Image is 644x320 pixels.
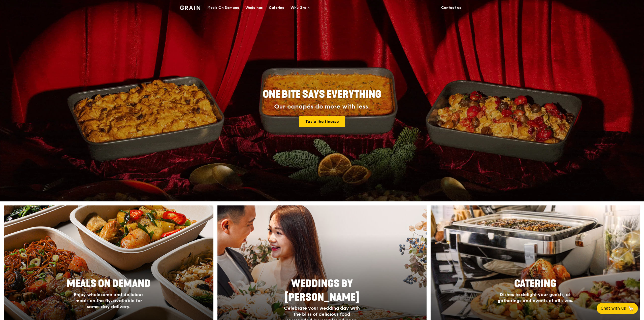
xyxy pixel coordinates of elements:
div: Weddings [245,0,263,15]
a: Catering [266,0,287,15]
span: Catering [514,278,556,290]
a: Why Grain [287,0,313,15]
div: Catering [269,0,284,15]
span: Chat with us [601,305,626,311]
button: Chat with us🦙 [597,303,638,314]
img: Grain [180,6,200,10]
a: Weddings [242,0,266,15]
span: Enjoy wholesome and delicious meals on the fly, available for same-day delivery. [74,292,143,309]
span: ONE BITE SAYS EVERYTHING [263,88,381,100]
span: 🦙 [628,305,634,311]
span: Dishes to delight your guests, at gatherings and events of all sizes. [498,292,573,303]
span: Meals On Demand [67,278,151,290]
div: Our canapés do more with less. [231,103,413,110]
span: Weddings by [PERSON_NAME] [285,278,359,303]
a: Taste the finesse [299,116,345,127]
a: Contact us [438,0,464,15]
div: Meals On Demand [207,0,239,15]
div: Why Grain [291,0,310,15]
